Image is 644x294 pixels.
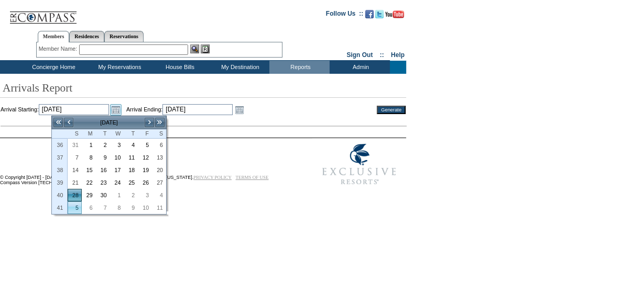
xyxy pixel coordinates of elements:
a: 19 [138,164,151,176]
td: Wednesday, September 10, 2025 [110,151,124,164]
a: 4 [152,189,166,201]
th: Saturday [152,129,166,139]
a: 11 [152,202,166,213]
a: 20 [152,164,166,176]
img: Follow us on Twitter [375,10,384,18]
a: Residences [69,31,104,42]
a: 2 [96,139,110,151]
a: 13 [152,152,166,163]
a: 24 [111,177,124,188]
td: Monday, September 22, 2025 [82,176,96,189]
td: Tuesday, September 02, 2025 [96,139,110,151]
a: 3 [138,189,151,201]
a: 29 [82,189,95,201]
a: Help [391,51,405,59]
a: 11 [124,152,137,163]
td: Tuesday, September 23, 2025 [96,176,110,189]
a: 7 [68,152,81,163]
a: << [53,117,63,128]
img: Exclusive Resorts [312,138,406,190]
td: Saturday, September 06, 2025 [152,139,166,151]
td: Monday, September 29, 2025 [82,189,96,201]
td: Wednesday, October 01, 2025 [110,189,124,201]
a: 9 [124,202,137,213]
td: Thursday, October 02, 2025 [124,189,138,201]
td: Friday, September 12, 2025 [138,151,152,164]
a: 17 [111,164,124,176]
th: Thursday [124,129,138,139]
td: Admin [330,61,390,74]
a: Sign Out [346,51,373,59]
a: 21 [68,177,81,188]
a: 27 [152,177,166,188]
td: Saturday, September 27, 2025 [152,176,166,189]
a: 3 [111,139,124,151]
a: 23 [96,177,110,188]
td: Reports [269,61,330,74]
td: Monday, September 01, 2025 [82,139,96,151]
a: 7 [96,202,110,213]
th: Friday [138,129,152,139]
img: Compass Home [9,3,77,24]
td: Thursday, September 18, 2025 [124,164,138,176]
a: Open the calendar popup. [110,104,122,116]
td: Thursday, September 25, 2025 [124,176,138,189]
a: 26 [138,177,151,188]
td: Friday, October 03, 2025 [138,189,152,201]
td: Sunday, September 07, 2025 [68,151,82,164]
a: 1 [82,139,95,151]
a: 6 [152,139,166,151]
a: 8 [82,152,95,163]
a: Subscribe to our YouTube Channel [385,13,404,19]
td: My Destination [209,61,269,74]
a: 30 [96,189,110,201]
td: Wednesday, September 17, 2025 [110,164,124,176]
td: House Bills [149,61,209,74]
td: My Reservations [89,61,149,74]
td: Sunday, September 14, 2025 [68,164,82,176]
td: Saturday, September 20, 2025 [152,164,166,176]
th: Tuesday [96,129,110,139]
a: 9 [96,152,110,163]
input: Generate [377,106,406,114]
td: Sunday, October 05, 2025 [68,201,82,214]
a: PRIVACY POLICY [193,175,232,180]
td: Sunday, August 31, 2025 [68,139,82,151]
a: Open the calendar popup. [234,104,245,116]
img: Subscribe to our YouTube Channel [385,10,404,18]
td: [DATE] [74,117,144,128]
a: 31 [68,139,81,151]
a: Reservations [104,31,144,42]
th: Sunday [68,129,82,139]
td: Monday, September 15, 2025 [82,164,96,176]
a: >> [155,117,165,128]
a: 18 [124,164,137,176]
a: 8 [111,202,124,213]
a: 14 [68,164,81,176]
a: < [63,117,74,128]
a: 10 [111,152,124,163]
th: 37 [52,151,68,164]
td: Sunday, September 21, 2025 [68,176,82,189]
td: Wednesday, September 03, 2025 [110,139,124,151]
td: Tuesday, September 09, 2025 [96,151,110,164]
th: Monday [82,129,96,139]
img: Reservations [201,44,210,53]
td: Monday, October 06, 2025 [82,201,96,214]
a: 2 [124,189,137,201]
a: 25 [124,177,137,188]
a: 15 [82,164,95,176]
a: 10 [138,202,151,213]
a: Follow us on Twitter [375,13,384,19]
td: Tuesday, September 30, 2025 [96,189,110,201]
a: > [144,117,155,128]
a: 22 [82,177,95,188]
td: Concierge Home [17,61,89,74]
th: Wednesday [110,129,124,139]
td: Thursday, September 04, 2025 [124,139,138,151]
td: Friday, October 10, 2025 [138,201,152,214]
a: 5 [68,202,81,213]
td: Monday, September 08, 2025 [82,151,96,164]
td: Friday, September 26, 2025 [138,176,152,189]
td: Thursday, September 11, 2025 [124,151,138,164]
